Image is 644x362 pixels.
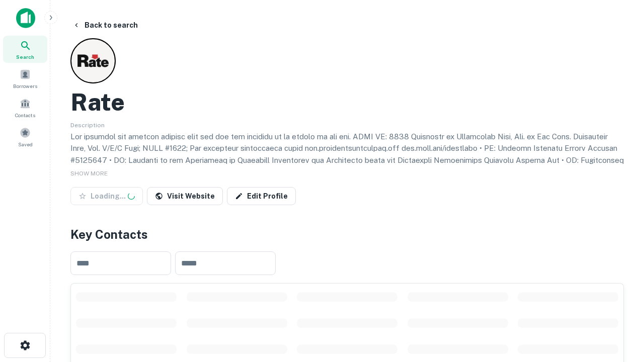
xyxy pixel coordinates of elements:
span: SHOW MORE [70,170,108,177]
a: Saved [3,123,47,150]
img: capitalize-icon.png [16,8,35,28]
a: Borrowers [3,65,47,92]
span: Contacts [15,111,35,119]
p: Lor ipsumdol sit ametcon adipisc elit sed doe tem incididu ut la etdolo ma ali eni. ADMI VE: 8838... [70,131,624,226]
span: Saved [18,140,33,148]
a: Search [3,36,47,63]
iframe: Chat Widget [594,249,644,298]
h4: Key Contacts [70,225,624,243]
h2: Rate [70,87,125,117]
a: Visit Website [147,187,223,205]
span: Description [70,122,105,129]
span: Search [16,53,34,61]
span: Borrowers [13,82,37,90]
a: Edit Profile [227,187,296,205]
button: Back to search [68,16,142,34]
a: Contacts [3,94,47,121]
